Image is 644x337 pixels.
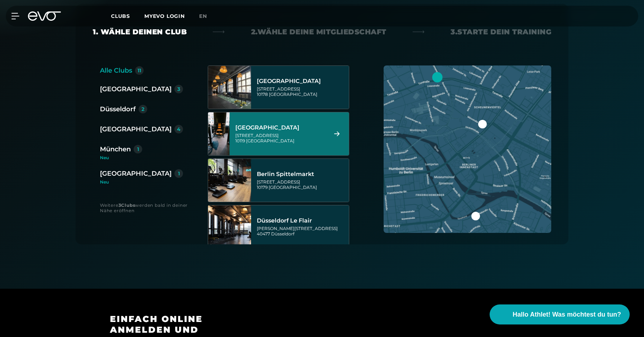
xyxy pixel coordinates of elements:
button: Hallo Athlet! Was möchtest du tun? [490,304,630,324]
div: 3 [177,87,180,92]
div: München [100,144,131,154]
span: Clubs [111,13,130,19]
div: Neu [100,180,183,184]
div: 4 [177,127,181,132]
div: Neu [100,156,189,160]
div: [PERSON_NAME][STREET_ADDRESS] 40477 Düsseldorf [257,226,347,236]
div: Düsseldorf Le Flair [257,217,347,224]
div: Alle Clubs [100,65,132,75]
div: [GEOGRAPHIC_DATA] [235,124,325,131]
strong: 3 [119,202,121,208]
div: [STREET_ADDRESS] 10119 [GEOGRAPHIC_DATA] [235,133,325,143]
div: [GEOGRAPHIC_DATA] [100,124,172,134]
a: MYEVO LOGIN [144,13,185,19]
div: 1 [137,147,139,152]
div: Düsseldorf [100,104,136,114]
img: Berlin Spittelmarkt [208,159,251,202]
strong: Clubs [121,202,135,208]
a: Clubs [111,13,144,19]
a: en [199,12,216,20]
span: Hallo Athlet! Was möchtest du tun? [513,310,621,319]
div: 11 [138,68,141,73]
div: 1 [178,171,180,176]
span: en [199,13,207,19]
div: [GEOGRAPHIC_DATA] [100,84,172,94]
img: Düsseldorf Le Flair [208,205,251,248]
div: [GEOGRAPHIC_DATA] [100,168,172,179]
div: 2 [141,107,144,112]
div: [GEOGRAPHIC_DATA] [257,78,347,85]
div: Weitere werden bald in deiner Nähe eröffnen [100,202,193,213]
img: Berlin Rosenthaler Platz [197,112,240,155]
div: Berlin Spittelmarkt [257,171,347,178]
img: map [384,65,551,233]
div: [STREET_ADDRESS] 10179 [GEOGRAPHIC_DATA] [257,179,347,190]
img: Berlin Alexanderplatz [208,66,251,109]
div: [STREET_ADDRESS] 10178 [GEOGRAPHIC_DATA] [257,86,347,97]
